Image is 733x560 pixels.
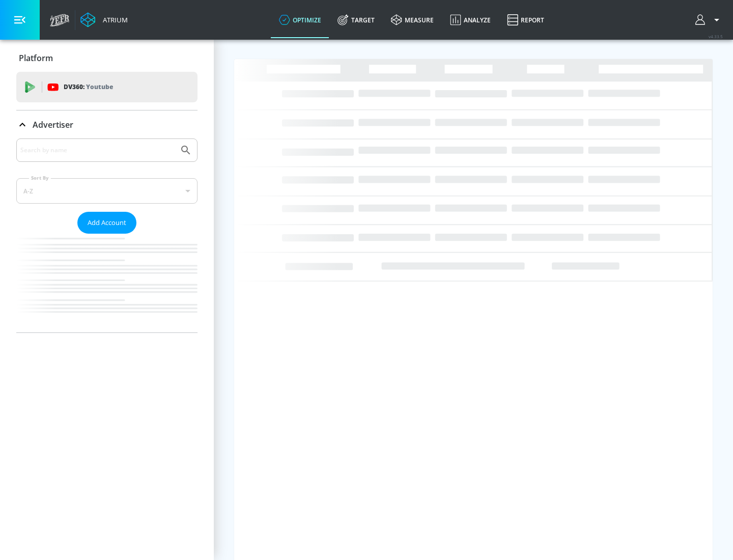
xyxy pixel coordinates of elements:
div: A-Z [16,178,198,204]
p: Youtube [86,81,113,92]
label: Sort By [29,175,51,181]
div: DV360: Youtube [16,72,198,102]
div: Advertiser [16,110,198,139]
div: Platform [16,44,198,72]
span: v 4.33.5 [709,34,723,39]
div: Atrium [99,15,128,24]
a: Atrium [80,12,128,27]
p: Platform [19,52,53,64]
a: optimize [271,2,329,38]
button: Add Account [77,212,136,234]
a: Target [329,2,383,38]
div: Advertiser [16,138,198,332]
a: measure [383,2,442,38]
a: Analyze [442,2,499,38]
span: Add Account [88,217,126,229]
input: Search by name [20,144,175,157]
p: Advertiser [33,119,73,130]
p: DV360: [64,81,113,93]
a: Report [499,2,552,38]
nav: list of Advertiser [16,234,198,332]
